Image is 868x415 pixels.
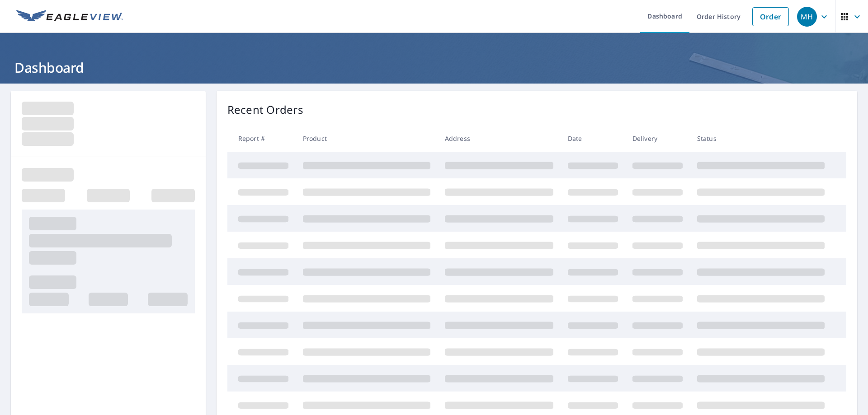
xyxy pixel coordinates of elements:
a: Order [752,7,789,26]
img: EV Logo [16,10,123,23]
th: Delivery [625,125,690,152]
p: Recent Orders [227,102,303,118]
th: Report # [227,125,296,152]
th: Status [690,125,832,152]
th: Product [296,125,438,152]
h1: Dashboard [11,58,857,77]
div: MH [797,7,817,27]
th: Address [438,125,561,152]
th: Date [561,125,625,152]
